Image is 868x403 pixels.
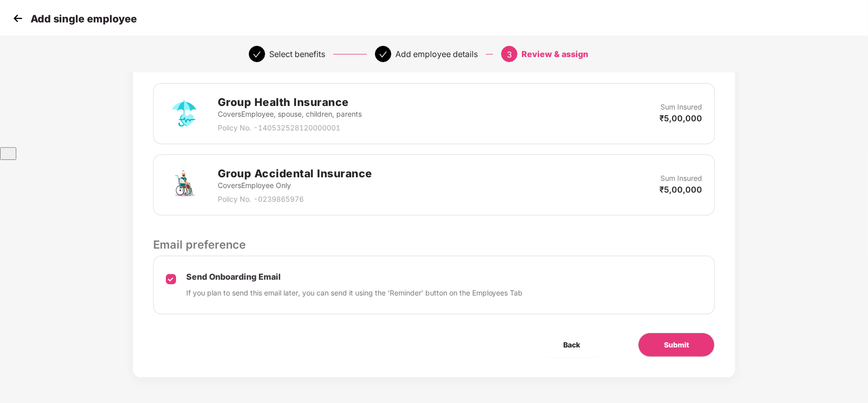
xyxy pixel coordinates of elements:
p: Email preference [153,236,715,253]
p: ₹5,00,000 [659,184,702,195]
img: svg+xml;base64,PHN2ZyB4bWxucz0iaHR0cDovL3d3dy53My5vcmcvMjAwMC9zdmciIHdpZHRoPSIzMCIgaGVpZ2h0PSIzMC... [10,11,25,26]
p: If you plan to send this email later, you can send it using the ‘Reminder’ button on the Employee... [186,287,523,299]
h2: Group Accidental Insurance [218,165,372,182]
div: Review & assign [522,46,588,62]
span: check [253,50,261,59]
button: Back [538,333,605,357]
span: Back [563,339,580,351]
p: Sum Insured [660,173,702,184]
span: check [379,50,387,59]
div: Select benefits [269,46,325,62]
span: Submit [664,339,689,351]
div: Add employee details [395,46,478,62]
p: Send Onboarding Email [186,272,523,282]
button: Submit [638,333,715,357]
p: Covers Employee Only [218,180,372,191]
p: Policy No. - 0239865976 [218,194,372,205]
p: Add single employee [31,13,137,25]
img: svg+xml;base64,PHN2ZyB4bWxucz0iaHR0cDovL3d3dy53My5vcmcvMjAwMC9zdmciIHdpZHRoPSI3MiIgaGVpZ2h0PSI3Mi... [166,167,202,203]
span: 3 [507,49,512,60]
